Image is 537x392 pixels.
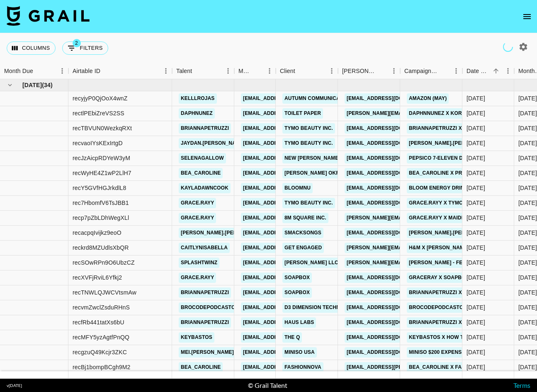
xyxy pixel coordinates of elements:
[282,287,312,298] a: Soapbox
[438,65,450,77] button: Sort
[176,63,192,79] div: Talent
[73,39,81,47] span: 2
[388,65,400,77] button: Menu
[345,213,522,223] a: [PERSON_NAME][EMAIL_ADDRESS][PERSON_NAME][DOMAIN_NAME]
[241,228,334,238] a: [EMAIL_ADDRESS][DOMAIN_NAME]
[73,229,121,237] div: recacpqIvijkz9eoO
[345,228,437,238] a: [EMAIL_ADDRESS][DOMAIN_NAME]
[467,124,485,132] div: 4/11/2025
[407,287,491,298] a: Briannapetruzzi X Soapbox
[241,347,334,358] a: [EMAIL_ADDRESS][DOMAIN_NAME]
[518,94,537,102] div: May '25
[73,154,130,162] div: recJzAicpRDYeW3yM
[518,184,537,192] div: May '25
[241,332,334,343] a: [EMAIL_ADDRESS][DOMAIN_NAME]
[282,347,317,358] a: Miniso USA
[33,65,45,77] button: Sort
[345,243,480,253] a: [PERSON_NAME][EMAIL_ADDRESS][DOMAIN_NAME]
[519,8,535,25] button: open drawer
[282,198,335,208] a: TYMO BEAUTY INC.
[467,258,485,267] div: 5/1/2025
[179,273,216,283] a: grace.rayy
[252,65,263,77] button: Sort
[407,198,465,208] a: Grace.rayy X Tymo
[241,273,334,283] a: [EMAIL_ADDRESS][DOMAIN_NAME]
[467,273,485,282] div: 5/5/2025
[467,199,485,207] div: 4/17/2025
[518,229,537,237] div: May '25
[467,63,490,79] div: Date Created
[407,332,526,343] a: KeyBastos X How to Train Your Dragon
[73,214,129,222] div: recp7pZbLDhWegXLl
[502,65,514,77] button: Menu
[407,302,524,313] a: Brocodepodcastofficial X Question AI
[68,63,172,79] div: Airtable ID
[263,65,276,77] button: Menu
[282,332,302,343] a: The Q
[73,109,124,117] div: rectlPEbiZreVS2SS
[179,108,215,119] a: daphnunez
[518,273,537,282] div: May '25
[179,302,257,313] a: brocodepodcastofficial
[467,243,485,252] div: 4/29/2025
[73,184,126,192] div: recY5GVfHGJrkdlL8
[400,63,462,79] div: Campaign (Type)
[282,362,323,373] a: Fashionnova
[345,183,437,193] a: [EMAIL_ADDRESS][DOMAIN_NAME]
[407,183,524,193] a: Bloom energy drink X Kayladawncook
[179,258,219,268] a: splashtwinz
[345,258,480,268] a: [PERSON_NAME][EMAIL_ADDRESS][DOMAIN_NAME]
[407,168,504,178] a: Bea_caroline X Premier Protein
[73,94,127,102] div: recyjyP0QjOoX4wnZ
[280,63,295,79] div: Client
[518,258,537,267] div: May '25
[241,317,334,328] a: [EMAIL_ADDRESS][DOMAIN_NAME]
[73,243,129,252] div: reckrd8MZUdlsXbQR
[282,258,340,268] a: [PERSON_NAME] LLC
[407,243,471,253] a: H&M X [PERSON_NAME]
[467,303,485,312] div: 5/6/2025
[467,288,485,297] div: 5/5/2025
[73,303,130,312] div: recvmZwclZsduRHnS
[282,228,323,238] a: SMACKSONGS
[160,65,172,77] button: Menu
[282,153,343,163] a: New [PERSON_NAME]
[345,302,437,313] a: [EMAIL_ADDRESS][DOMAIN_NAME]
[241,287,334,298] a: [EMAIL_ADDRESS][DOMAIN_NAME]
[179,168,223,178] a: bea_caroline
[179,123,231,134] a: briannapetruzzi
[7,41,56,55] button: Select columns
[345,108,480,119] a: [PERSON_NAME][EMAIL_ADDRESS][DOMAIN_NAME]
[282,138,335,149] a: TYMO BEAUTY INC.
[282,243,324,253] a: Get Engaged
[282,317,316,328] a: Haus Labs
[179,287,231,298] a: briannapetruzzi
[326,65,338,77] button: Menu
[345,198,437,208] a: [EMAIL_ADDRESS][DOMAIN_NAME]
[518,318,537,326] div: May '25
[345,362,480,373] a: [EMAIL_ADDRESS][PERSON_NAME][DOMAIN_NAME]
[518,214,537,222] div: May '25
[467,363,485,371] div: 5/12/2025
[407,362,494,373] a: Bea_caroline X FashionNova
[241,123,334,134] a: [EMAIL_ADDRESS][DOMAIN_NAME]
[518,333,537,341] div: May '25
[518,363,537,371] div: May '25
[342,63,376,79] div: [PERSON_NAME]
[467,333,485,341] div: 5/7/2025
[282,273,312,283] a: Soapbox
[467,109,485,117] div: 4/4/2025
[407,317,495,328] a: Briannapetruzzi X Haus Labs
[4,79,16,91] button: hide children
[407,93,449,104] a: Amazon (May)
[73,258,135,267] div: recSOwRPn9O6UbzCZ
[179,198,216,208] a: grace.rayy
[73,199,129,207] div: rec7HbomfV6TsJBB1
[407,273,471,283] a: Graceray X Soapbox
[241,183,334,193] a: [EMAIL_ADDRESS][DOMAIN_NAME]
[467,184,485,192] div: 4/17/2025
[513,381,530,389] a: Terms
[62,41,108,55] button: Show filters
[276,63,338,79] div: Client
[345,332,437,343] a: [EMAIL_ADDRESS][DOMAIN_NAME]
